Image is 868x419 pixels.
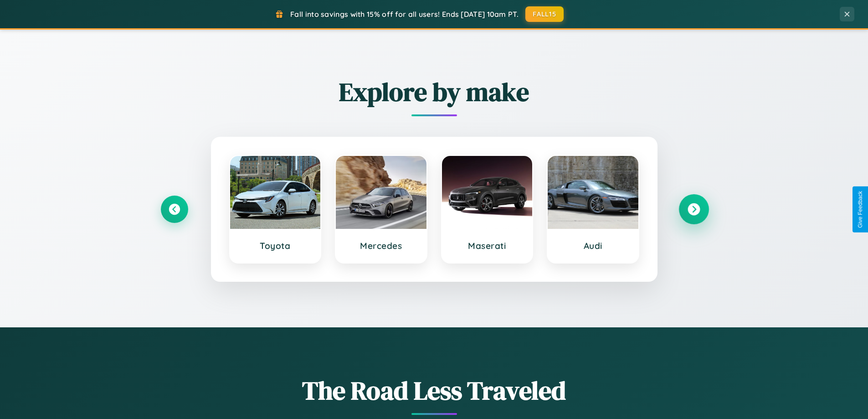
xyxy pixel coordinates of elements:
[857,191,863,228] div: Give Feedback
[290,10,519,19] span: Fall into savings with 15% off for all users! Ends [DATE] 10am PT.
[345,240,417,251] h3: Mercedes
[239,240,312,251] h3: Toyota
[451,240,524,251] h3: Maserati
[161,74,708,109] h2: Explore by make
[525,6,564,22] button: FALL15
[161,373,708,408] h1: The Road Less Traveled
[557,240,629,251] h3: Audi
